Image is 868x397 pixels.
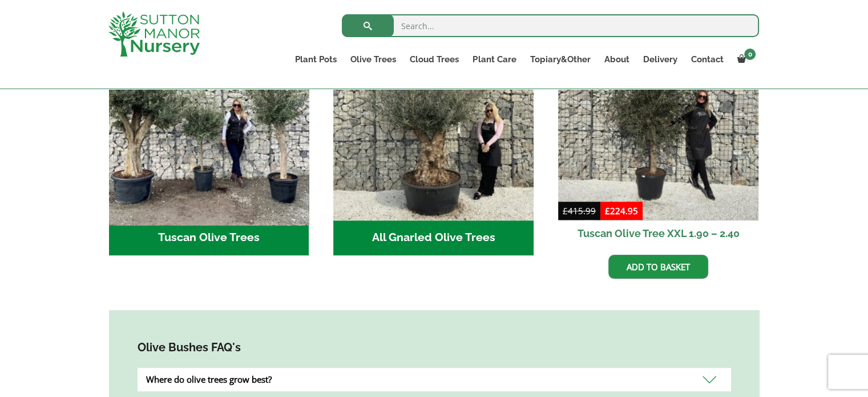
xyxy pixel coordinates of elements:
[558,20,758,220] img: Tuscan Olive Tree XXL 1.90 - 2.40
[333,20,534,255] a: Visit product category All Gnarled Olive Trees
[605,205,638,216] bdi: 224.95
[333,20,534,220] img: All Gnarled Olive Trees
[104,15,314,225] img: Tuscan Olive Trees
[563,205,596,216] bdi: 415.99
[109,220,309,256] h2: Tuscan Olive Trees
[344,51,403,67] a: Olive Trees
[558,220,758,246] h2: Tuscan Olive Tree XXL 1.90 – 2.40
[730,51,759,67] a: 0
[466,51,523,67] a: Plant Care
[523,51,597,67] a: Topiary&Other
[636,51,684,67] a: Delivery
[138,339,731,356] h4: Olive Bushes FAQ's
[288,51,344,67] a: Plant Pots
[605,205,610,216] span: £
[558,20,758,246] a: Sale! Tuscan Olive Tree XXL 1.90 – 2.40
[744,49,756,60] span: 0
[563,205,568,216] span: £
[333,220,534,256] h2: All Gnarled Olive Trees
[608,255,708,279] a: Add to basket: “Tuscan Olive Tree XXL 1.90 - 2.40”
[403,51,466,67] a: Cloud Trees
[342,14,759,37] input: Search...
[138,368,731,391] div: Where do olive trees grow best?
[108,11,200,57] img: logo
[684,51,730,67] a: Contact
[597,51,636,67] a: About
[109,20,309,255] a: Visit product category Tuscan Olive Trees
